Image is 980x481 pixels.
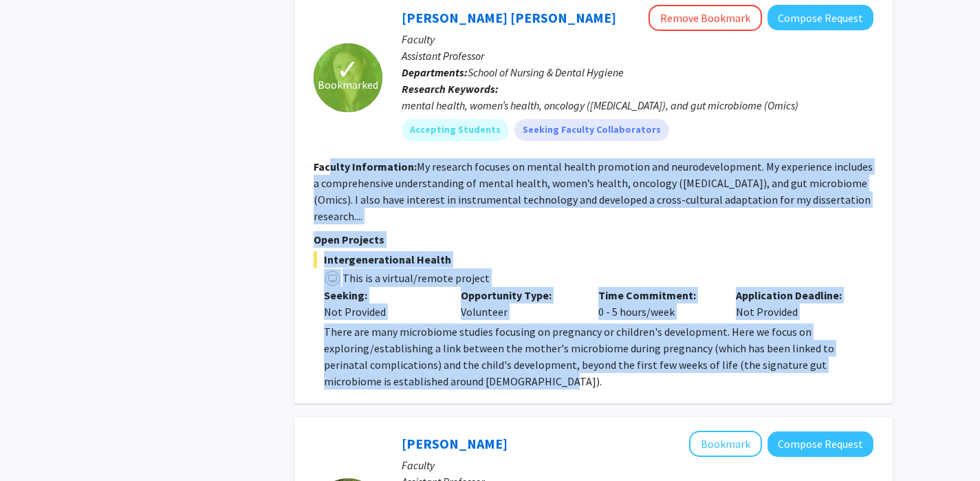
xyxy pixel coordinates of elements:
p: Application Deadline: [736,287,853,303]
p: Assistant Professor [402,47,873,64]
b: Faculty Information: [314,160,417,173]
button: Compose Request to Andrew Cheng [767,431,873,457]
iframe: Chat [10,419,58,471]
a: [PERSON_NAME] [PERSON_NAME] [402,9,616,26]
span: ✓ [336,63,360,76]
p: There are many microbiome studies focusing on pregnancy or children's development. Here we focus ... [324,323,873,389]
a: [PERSON_NAME] [402,435,508,452]
b: Departments: [402,65,468,79]
p: Time Commitment: [598,287,715,303]
p: Opportunity Type: [461,287,578,303]
span: This is a virtual/remote project [341,271,490,285]
button: Add Andrew Cheng to Bookmarks [689,431,762,457]
div: Not Provided [324,303,441,320]
fg-read-more: My research focuses on mental health promotion and neurodevelopment. My experience includes a com... [314,160,873,223]
mat-chip: Seeking Faculty Collaborators [514,119,669,141]
span: Bookmarked [318,76,378,93]
div: Volunteer [450,287,588,320]
p: Open Projects [314,231,873,248]
button: Compose Request to Samia Valeria Ozorio Dutra [767,5,873,30]
div: mental health, women’s health, oncology ([MEDICAL_DATA]), and gut microbiome (Omics) [402,97,873,114]
mat-chip: Accepting Students [402,119,509,141]
div: 0 - 5 hours/week [588,287,726,320]
p: Seeking: [324,287,441,303]
div: Not Provided [726,287,863,320]
span: School of Nursing & Dental Hygiene [468,65,624,79]
span: Intergenerational Health [314,251,873,268]
b: Research Keywords: [402,82,499,96]
p: Faculty [402,457,873,473]
p: Faculty [402,31,873,47]
button: Remove Bookmark [649,5,762,31]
